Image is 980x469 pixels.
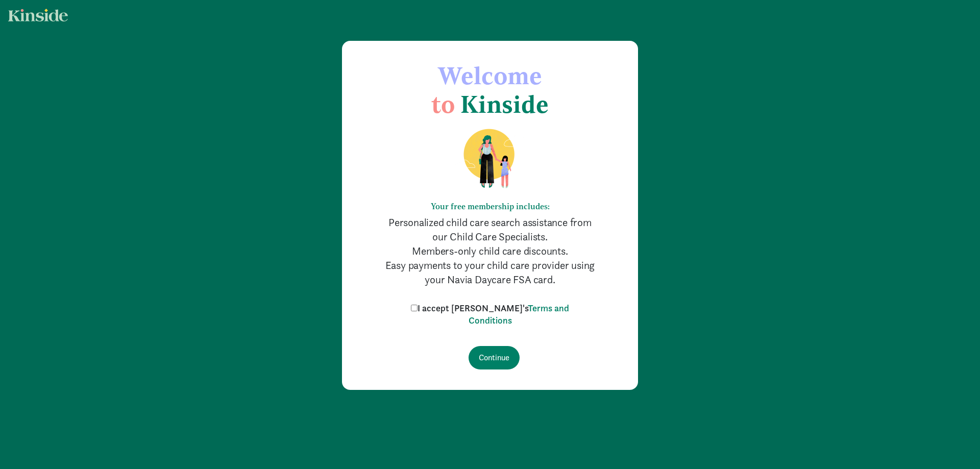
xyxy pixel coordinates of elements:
[408,302,572,327] label: I accept [PERSON_NAME]'s
[438,61,542,90] span: Welcome
[469,302,570,326] a: Terms and Conditions
[460,89,549,119] span: Kinside
[383,244,597,258] p: Members-only child care discounts.
[451,128,529,189] img: illustration-mom-daughter.png
[411,305,418,311] input: I accept [PERSON_NAME]'sTerms and Conditions
[383,215,597,244] p: Personalized child care search assistance from our Child Care Specialists.
[383,258,597,287] p: Easy payments to your child care provider using your Navia Daycare FSA card.
[8,9,68,21] img: light.svg
[431,89,455,119] span: to
[383,202,597,211] h6: Your free membership includes:
[469,346,520,369] input: Continue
